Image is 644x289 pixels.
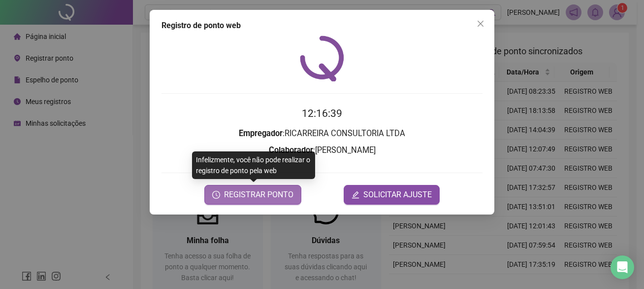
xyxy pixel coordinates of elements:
h3: : [PERSON_NAME] [161,144,483,157]
time: 12:16:39 [302,108,342,119]
button: REGISTRAR PONTO [204,185,301,205]
img: QRPoint [300,36,344,81]
span: close [477,20,484,28]
button: editSOLICITAR AJUSTE [344,185,440,205]
div: Registro de ponto web [161,20,483,32]
span: REGISTRAR PONTO [224,189,293,201]
div: Open Intercom Messenger [611,255,634,279]
strong: Empregador [239,129,283,138]
span: SOLICITAR AJUSTE [363,189,432,201]
span: clock-circle [212,191,220,199]
strong: Colaborador [269,145,313,155]
h3: : RICARREIRA CONSULTORIA LTDA [161,127,483,140]
div: Infelizmente, você não pode realizar o registro de ponto pela web [192,151,315,179]
span: edit [352,191,359,199]
button: Close [473,16,488,32]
